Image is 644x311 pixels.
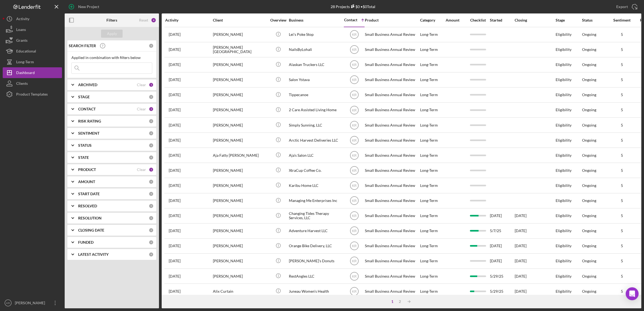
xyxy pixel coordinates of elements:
[490,284,514,298] div: 5/29/25
[213,43,267,57] div: [PERSON_NAME][GEOGRAPHIC_DATA]
[69,44,96,48] b: SEARCH FILTER
[213,284,267,298] div: Alix Curtain
[420,163,445,177] div: Long-Term
[582,123,596,127] div: Ongoing
[420,209,445,223] div: Long-Term
[608,93,635,97] div: 5
[16,78,28,90] div: Clients
[137,83,146,87] div: Clear
[3,35,62,46] a: Grants
[107,30,117,38] div: Apply
[608,138,635,142] div: 5
[169,123,181,127] time: 2025-07-01 23:53
[3,13,62,24] button: Activity
[350,4,360,9] div: $0
[582,153,596,158] div: Ongoing
[365,269,419,283] div: Small Business Annual Review
[289,239,343,253] div: Orange Bike Delivery, LLC
[16,13,29,26] div: Activity
[365,148,419,162] div: Small Business Annual Review
[556,269,581,283] div: Eligibility
[213,118,267,132] div: [PERSON_NAME]
[169,183,181,188] time: 2025-09-02 20:53
[149,155,154,160] div: 0
[582,229,596,233] div: Ongoing
[365,163,419,177] div: Small Business Annual Review
[139,18,148,22] div: Reset
[608,62,635,67] div: 5
[169,259,181,263] time: 2025-05-01 22:44
[420,18,445,22] div: Category
[149,131,154,136] div: 0
[352,229,356,233] text: KR
[78,83,97,87] b: ARCHIVED
[420,239,445,253] div: Long-Term
[608,274,635,278] div: 5
[556,27,581,42] div: Eligibility
[365,118,419,132] div: Small Business Annual Review
[149,252,154,257] div: 0
[169,32,181,37] time: 2025-05-01 21:41
[490,224,514,238] div: 5/7/25
[169,47,181,52] time: 2025-05-01 22:27
[365,284,419,298] div: Small Business Annual Review
[556,163,581,177] div: Eligibility
[213,88,267,102] div: [PERSON_NAME]
[556,118,581,132] div: Eligibility
[3,89,62,100] button: Product Templates
[490,254,514,268] div: [DATE]
[289,58,343,72] div: Alaskan Truckers LLC
[556,18,581,22] div: Stage
[78,131,99,135] b: SENTIMENT
[420,178,445,193] div: Long-Term
[101,30,123,38] button: Apply
[289,254,343,268] div: [PERSON_NAME]'s Donuts
[582,214,596,218] div: Ongoing
[556,284,581,298] div: Eligibility
[582,47,596,52] div: Ongoing
[515,213,527,218] time: [DATE]
[608,244,635,248] div: 5
[289,148,343,162] div: Aja's Salon LLC
[582,18,608,22] div: Status
[352,138,356,142] text: KR
[556,103,581,117] div: Eligibility
[608,259,635,263] div: 5
[3,57,62,67] button: Long-Term
[78,119,101,123] b: RISK RATING
[78,192,100,196] b: START DATE
[365,18,419,22] div: Product
[608,229,635,233] div: 5
[420,88,445,102] div: Long-Term
[490,18,514,22] div: Started
[149,143,154,148] div: 0
[582,62,596,67] div: Ongoing
[213,239,267,253] div: [PERSON_NAME]
[365,88,419,102] div: Small Business Annual Review
[78,216,102,220] b: RESOLUTION
[466,18,489,22] div: Checklist
[582,259,596,263] div: Ongoing
[169,93,181,97] time: 2025-05-01 22:41
[16,89,48,101] div: Product Templates
[344,18,357,22] div: Contact
[78,240,94,244] b: FUNDED
[289,118,343,132] div: Simply Sunning, LLC
[331,4,375,9] div: 28 Projects • $0 Total
[352,108,356,112] text: KR
[365,194,419,208] div: Small Business Annual Review
[608,32,635,37] div: 5
[268,18,288,22] div: Overview
[396,299,404,304] div: 2
[608,183,635,188] div: 5
[149,240,154,245] div: 0
[352,274,356,278] text: KR
[365,43,419,57] div: Small Business Annual Review
[213,148,267,162] div: Aja Fatty [PERSON_NAME]
[365,58,419,72] div: Small Business Annual Review
[78,107,96,111] b: CONTACT
[389,299,396,304] div: 1
[352,123,356,127] text: KR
